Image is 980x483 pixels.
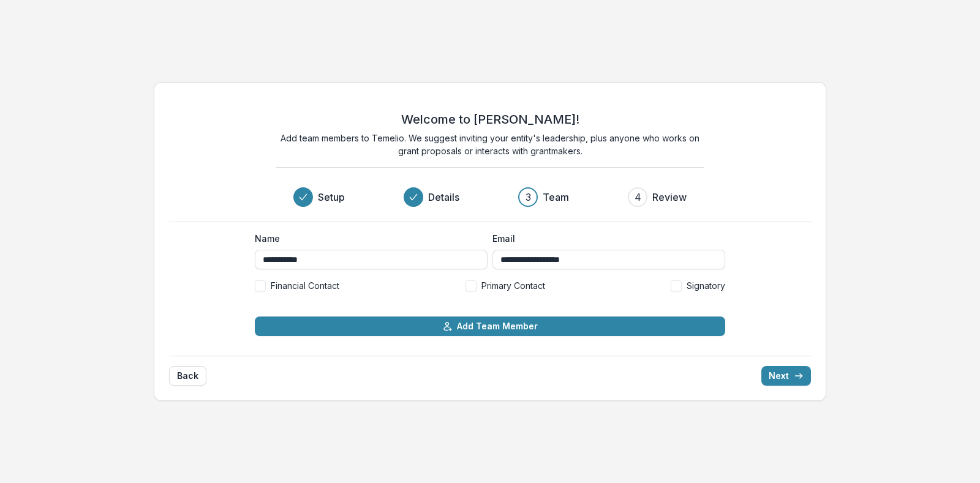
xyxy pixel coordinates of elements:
[428,190,459,204] h3: Details
[255,316,725,336] button: Add Team Member
[652,190,687,204] h3: Review
[318,190,345,204] h3: Setup
[271,279,339,292] span: Financial Contact
[293,187,687,207] div: Progress
[401,112,579,127] h2: Welcome to [PERSON_NAME]!
[687,279,725,292] span: Signatory
[481,279,545,292] span: Primary Contact
[169,366,206,386] button: Back
[761,366,811,386] button: Next
[255,232,480,245] label: Name
[492,232,718,245] label: Email
[543,190,569,204] h3: Team
[276,132,704,157] p: Add team members to Temelio. We suggest inviting your entity's leadership, plus anyone who works ...
[526,190,531,204] div: 3
[635,190,641,204] div: 4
